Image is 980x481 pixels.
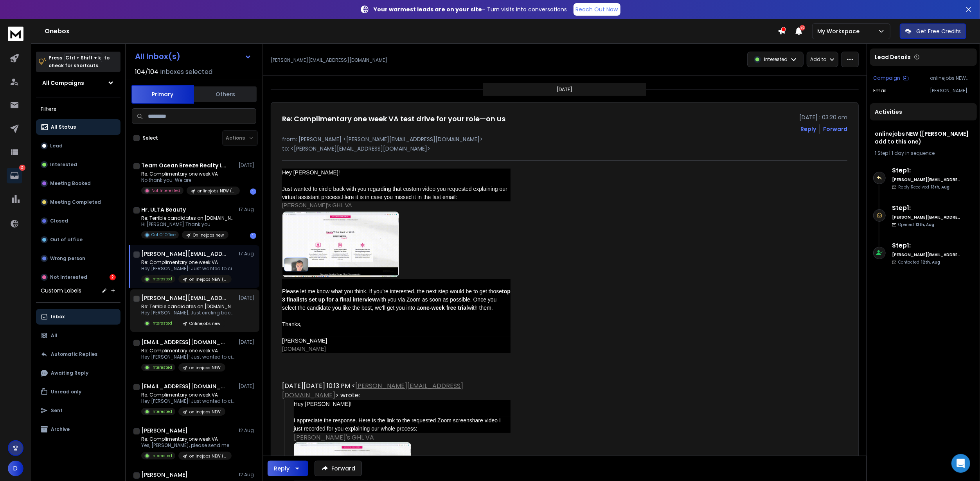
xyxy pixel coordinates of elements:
[50,199,101,205] p: Meeting Completed
[268,461,308,476] button: Reply
[239,339,256,345] p: [DATE]
[36,422,120,437] button: Archive
[36,328,120,343] button: All
[50,162,77,168] p: Interested
[342,194,457,200] span: Here it is in case you missed it in the last email:
[36,104,120,115] h3: Filters
[274,465,290,472] div: Reply
[51,314,65,320] p: Inbox
[294,433,511,442] a: [PERSON_NAME]'s GHL VA
[50,237,83,243] p: Out of office
[36,269,120,285] button: Not Interested2
[282,381,511,400] div: [DATE][DATE] 10:13 PM < > wrote:
[898,222,934,228] p: Opened
[131,85,194,104] button: Primary
[800,125,816,133] button: Reply
[282,169,340,176] span: Hey [PERSON_NAME]!
[36,232,120,248] button: Out of office
[574,3,620,16] a: Reach Out Now
[875,53,911,61] p: Lead Details
[36,309,120,325] button: Inbox
[799,113,847,121] p: [DATE] : 03:20 am
[374,5,482,13] strong: Your warmest leads are on your site
[239,295,256,301] p: [DATE]
[51,407,63,414] p: Sent
[282,346,326,352] a: [DOMAIN_NAME]
[141,382,227,390] h1: [EMAIL_ADDRESS][DOMAIN_NAME]
[931,184,949,190] span: 13th, Aug
[875,150,888,156] span: 1 Step
[873,88,886,94] p: Email
[282,201,511,210] a: [PERSON_NAME]'s GHL VA
[51,351,97,357] p: Automatic Replies
[194,86,257,103] button: Others
[282,135,847,143] p: from: [PERSON_NAME] <[PERSON_NAME][EMAIL_ADDRESS][DOMAIN_NAME]>
[135,52,180,60] h1: All Inbox(s)
[141,266,235,272] p: Hey [PERSON_NAME]! Just wanted to circle back
[141,471,188,479] h1: [PERSON_NAME]
[271,57,387,63] p: [PERSON_NAME][EMAIL_ADDRESS][DOMAIN_NAME]
[189,365,221,371] p: onlinejobs NEW
[8,461,23,476] button: D
[282,288,512,303] strong: top 3 finalists set up for a final interview
[135,67,158,77] span: 104 / 104
[143,135,158,141] label: Select
[282,381,463,400] a: [PERSON_NAME][EMAIL_ADDRESS][DOMAIN_NAME]
[7,168,22,183] a: 2
[189,453,227,459] p: onlinejobs NEW ([PERSON_NAME] add to this one)
[875,150,972,156] div: |
[64,53,102,62] span: Ctrl + Shift + k
[50,274,87,280] p: Not Interested
[294,401,352,407] span: Hey [PERSON_NAME]!
[151,232,176,238] p: Out Of Office
[141,442,232,449] p: Yes, [PERSON_NAME], please send me
[141,177,235,183] p: No thank you. We are
[800,25,805,31] span: 50
[8,27,23,41] img: logo
[36,346,120,362] button: Automatic Replies
[160,67,212,77] h3: Inboxes selected
[151,364,172,370] p: Interested
[151,320,172,326] p: Interested
[50,218,68,224] p: Closed
[374,5,567,13] p: – Turn visits into conversations
[19,165,25,171] p: 2
[36,194,120,210] button: Meeting Completed
[239,427,256,434] p: 12 Aug
[36,365,120,381] button: Awaiting Reply
[892,166,960,175] h6: Step 1 :
[141,215,235,221] p: Re: Terrible candidates on [DOMAIN_NAME]
[141,436,232,442] p: Re: Complimentary one week VA
[892,252,960,258] h6: [PERSON_NAME][EMAIL_ADDRESS][DOMAIN_NAME]
[51,426,70,433] p: Archive
[239,383,256,389] p: [DATE]
[892,203,960,213] h6: Step 1 :
[141,162,227,169] h1: Team Ocean Breeze Realty LLC
[36,138,120,154] button: Lead
[892,177,960,183] h6: [PERSON_NAME][EMAIL_ADDRESS][DOMAIN_NAME]
[892,214,960,220] h6: [PERSON_NAME][EMAIL_ADDRESS][DOMAIN_NAME]
[870,103,977,120] div: Activities
[193,232,224,238] p: Onlinejobs new
[141,171,235,177] p: Re: Complimentary one week VA
[557,86,573,93] p: [DATE]
[129,48,258,64] button: All Inbox(s)
[110,274,116,280] div: 2
[151,276,172,282] p: Interested
[50,143,63,149] p: Lead
[892,241,960,250] h6: Step 1 :
[141,303,235,310] p: Re: Terrible candidates on [DOMAIN_NAME]
[151,409,172,415] p: Interested
[141,206,186,214] h1: Hr. ULTA Beauty
[36,119,120,135] button: All Status
[823,125,847,133] div: Forward
[51,332,58,339] p: All
[576,5,618,13] p: Reach Out Now
[141,427,188,434] h1: [PERSON_NAME]
[141,250,227,258] h1: [PERSON_NAME][EMAIL_ADDRESS][DOMAIN_NAME]
[294,417,502,432] span: I appreciate the response. Here is the link to the requested Zoom screenshare video I just record...
[282,113,505,124] h1: Re: Complimentary one week VA test drive for your role—on us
